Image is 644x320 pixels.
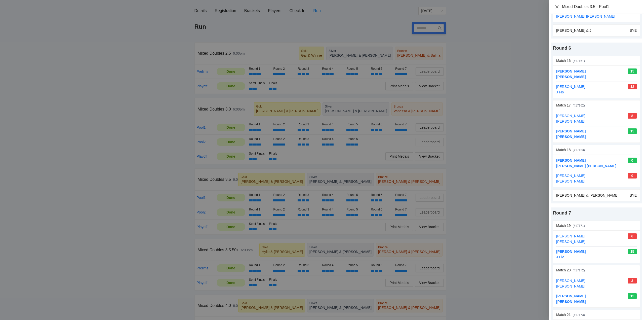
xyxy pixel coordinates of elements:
[556,179,585,183] a: [PERSON_NAME]
[628,128,637,134] div: 15
[556,14,615,18] a: [PERSON_NAME] [PERSON_NAME]
[628,158,637,163] div: 0
[556,174,585,178] a: [PERSON_NAME]
[556,119,585,123] a: [PERSON_NAME]
[628,113,637,119] div: 8
[556,135,586,139] a: [PERSON_NAME]
[556,85,585,89] a: [PERSON_NAME]
[628,173,637,179] div: 0
[628,233,637,239] div: 6
[553,45,640,52] div: Round 6
[556,75,586,79] a: [PERSON_NAME]
[573,269,585,272] span: (# 17172 )
[556,148,571,152] span: Match 18
[630,193,637,198] div: BYE
[630,28,637,33] div: BYE
[556,300,586,304] a: [PERSON_NAME]
[556,69,586,73] a: [PERSON_NAME]
[556,234,585,238] a: [PERSON_NAME]
[555,5,559,9] button: Close
[556,158,586,162] a: [PERSON_NAME]
[556,129,586,133] a: [PERSON_NAME]
[628,68,637,74] div: 15
[556,250,586,254] a: [PERSON_NAME]
[556,268,571,272] span: Match 20
[553,209,640,217] div: Round 7
[556,279,585,283] a: [PERSON_NAME]
[628,84,637,89] div: 12
[573,313,585,317] span: (# 17173 )
[556,294,586,298] a: [PERSON_NAME]
[573,104,585,107] span: (# 17162 )
[573,224,585,228] span: (# 17171 )
[556,240,585,244] a: [PERSON_NAME]
[556,224,571,228] span: Match 19
[556,90,564,94] a: J Flo
[556,164,616,168] a: [PERSON_NAME] [PERSON_NAME]
[556,28,591,33] div: [PERSON_NAME] & J
[573,59,585,63] span: (# 17161 )
[628,249,637,254] div: 15
[556,193,618,198] div: [PERSON_NAME] & [PERSON_NAME]
[628,278,637,283] div: 3
[555,5,559,9] span: close
[562,4,638,10] div: Mixed Doubles 3.5 - Pool1
[556,284,585,288] a: [PERSON_NAME]
[556,114,585,118] a: [PERSON_NAME]
[628,293,637,299] div: 15
[573,148,585,152] span: (# 17163 )
[556,59,571,63] span: Match 16
[556,255,565,259] a: J Flo
[556,103,571,107] span: Match 17
[556,313,571,317] span: Match 21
